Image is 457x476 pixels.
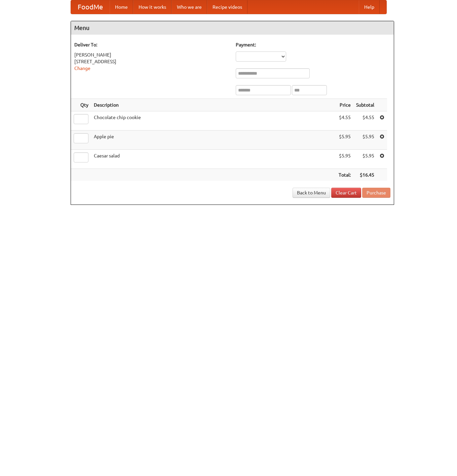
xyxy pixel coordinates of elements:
[110,0,133,14] a: Home
[91,99,336,111] th: Description
[353,111,377,131] td: $4.55
[74,51,229,58] div: [PERSON_NAME]
[362,188,390,198] button: Purchase
[172,0,207,14] a: Who we are
[71,21,394,35] h4: Menu
[336,131,353,150] td: $5.95
[71,99,91,111] th: Qty
[336,111,353,131] td: $4.55
[353,99,377,111] th: Subtotal
[336,150,353,169] td: $5.95
[91,111,336,131] td: Chocolate chip cookie
[91,131,336,150] td: Apple pie
[336,99,353,111] th: Price
[133,0,172,14] a: How it works
[207,0,247,14] a: Recipe videos
[74,58,229,65] div: [STREET_ADDRESS]
[353,150,377,169] td: $5.95
[359,0,380,14] a: Help
[353,169,377,181] th: $16.45
[91,150,336,169] td: Caesar salad
[74,66,90,71] a: Change
[293,188,330,198] a: Back to Menu
[353,131,377,150] td: $5.95
[336,169,353,181] th: Total:
[71,0,110,14] a: FoodMe
[331,188,361,198] a: Clear Cart
[74,41,229,48] h5: Deliver To:
[236,41,390,48] h5: Payment:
